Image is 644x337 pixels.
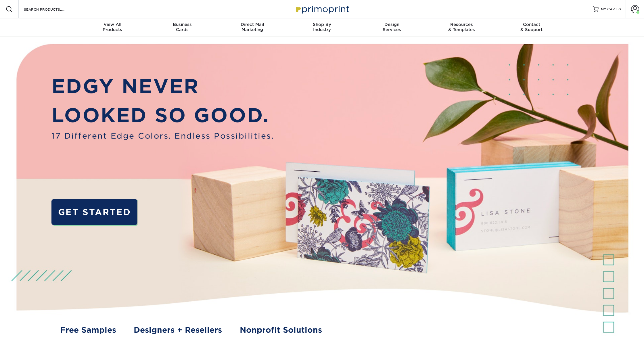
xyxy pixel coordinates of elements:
[293,3,351,15] img: Primoprint
[51,130,274,141] span: 17 Different Edge Colors. Endless Possibilities.
[497,22,566,32] div: & Support
[78,22,147,27] span: View All
[427,22,497,27] span: Resources
[51,199,137,225] a: GET STARTED
[51,101,274,130] p: LOOKED SO GOOD.
[287,18,357,37] a: Shop ByIndustry
[601,7,617,12] span: MY CART
[78,22,147,32] div: Products
[427,18,497,37] a: Resources& Templates
[134,324,222,336] a: Designers + Resellers
[217,18,287,37] a: Direct MailMarketing
[147,22,217,32] div: Cards
[78,18,147,37] a: View AllProducts
[287,22,357,27] span: Shop By
[51,72,274,101] p: EDGY NEVER
[357,18,427,37] a: DesignServices
[217,22,287,27] span: Direct Mail
[427,22,497,32] div: & Templates
[217,22,287,32] div: Marketing
[357,22,427,32] div: Services
[497,18,566,37] a: Contact& Support
[147,22,217,27] span: Business
[240,324,322,336] a: Nonprofit Solutions
[147,18,217,37] a: BusinessCards
[497,22,566,27] span: Contact
[618,7,621,11] span: 0
[23,6,79,13] input: SEARCH PRODUCTS.....
[60,324,116,336] a: Free Samples
[287,22,357,32] div: Industry
[357,22,427,27] span: Design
